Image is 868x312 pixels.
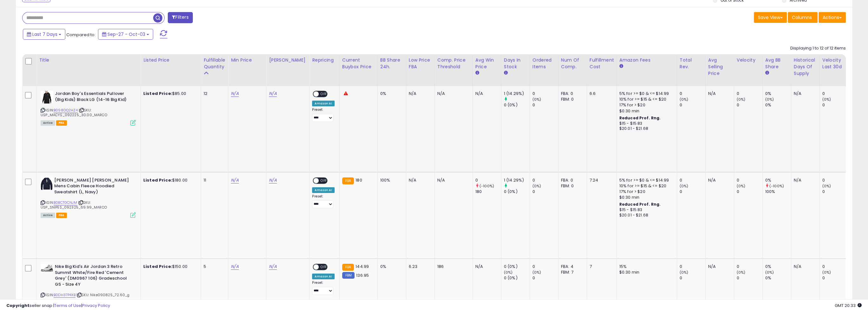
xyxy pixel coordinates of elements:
div: 0% [765,177,791,183]
div: 7.24 [590,177,612,183]
div: 0 [680,91,705,96]
span: Compared to: [66,32,95,38]
div: Avg Win Price [475,57,499,70]
div: 5% for >= $0 & <= $14.99 [619,177,672,183]
small: (0%) [822,270,831,275]
div: $180.00 [143,177,196,183]
div: N/A [409,91,430,96]
div: Amazon Fees [619,57,674,63]
a: N/A [269,90,277,97]
div: 7 [590,264,612,269]
a: Terms of Use [54,302,81,309]
a: B098DQ2HZ4 [54,108,78,113]
span: Columns [792,14,812,21]
div: FBA: 4 [561,264,582,269]
div: $150.00 [143,264,196,269]
div: FBM: 7 [561,269,582,275]
div: 0 [680,177,705,183]
div: 5 [204,264,223,269]
div: Repricing [312,57,336,63]
div: 1 (14.29%) [504,91,530,96]
span: Sep-27 - Oct-03 [108,31,145,37]
div: $20.01 - $21.68 [619,126,672,131]
div: Low Price FBA [409,57,432,70]
small: (0%) [680,183,689,189]
div: $15 - $15.83 [619,121,672,126]
div: seller snap | | [6,303,110,309]
a: B0DH37P4XB [54,292,75,298]
div: 1 (14.29%) [504,177,530,183]
div: 0 [822,91,848,96]
button: Filters [168,12,193,23]
small: Avg Win Price. [475,70,479,76]
div: 10% for >= $15 & <= $20 [619,96,672,102]
div: 0 [680,102,705,108]
button: Actions [819,12,846,23]
small: (0%) [532,183,541,189]
div: 100% [380,177,401,183]
button: Sep-27 - Oct-03 [98,29,153,40]
div: 180 [475,189,501,195]
span: | SKU: USP_MACYS_092225_30.00_MARCO [41,108,107,117]
div: ASIN: [41,177,136,217]
div: $0.30 min [619,195,672,200]
small: (0%) [532,270,541,275]
button: Last 7 Days [23,29,65,40]
b: [PERSON_NAME] [PERSON_NAME] Mens Cabin Fleece Hoodied Sweatshirt (L, Navy) [54,177,131,197]
img: 31UgQGkWodL._SL40_.jpg [41,91,53,103]
div: Fulfillable Quantity [204,57,225,70]
span: 136.95 [356,272,369,278]
span: Last 7 Days [32,31,57,37]
a: N/A [231,263,238,270]
small: FBA [342,177,354,184]
div: $85.00 [143,91,196,96]
div: 6.23 [409,264,430,269]
div: 0 [737,189,762,195]
small: (-100%) [769,183,784,189]
div: 0 [680,189,705,195]
div: Min Price [231,57,264,63]
b: Reduced Prof. Rng. [619,115,661,121]
div: $0.30 min [619,108,672,114]
div: Total Rev. [680,57,703,70]
small: (0%) [737,270,746,275]
div: N/A [794,177,815,183]
div: 0 [737,102,762,108]
div: FBM: 0 [561,183,582,189]
div: 0% [765,91,791,96]
a: N/A [269,177,277,183]
b: Jordan Boy's Essentials Pullover (Big Kids) Black LG (14-16 Big Kid) [55,91,132,104]
div: 0 [822,177,848,183]
div: 0 [475,177,501,183]
div: 0% [380,91,401,96]
div: N/A [437,177,468,183]
small: (0%) [822,183,831,189]
small: Days In Stock. [504,70,508,76]
div: 0 [680,264,705,269]
small: Avg BB Share. [765,70,769,76]
small: (0%) [532,97,541,102]
span: All listings currently available for purchase on Amazon [41,213,55,218]
div: N/A [409,177,430,183]
div: 0 [822,189,848,195]
div: 186 [437,264,468,269]
div: FBA: 0 [561,91,582,96]
div: Displaying 1 to 12 of 12 items [790,45,846,51]
div: 10% for >= $15 & <= $20 [619,183,672,189]
b: Reduced Prof. Rng. [619,202,661,207]
b: Listed Price: [143,263,172,269]
small: (0%) [822,97,831,102]
a: N/A [269,263,277,270]
b: Listed Price: [143,177,172,183]
div: N/A [708,264,729,269]
div: 0% [380,264,401,269]
div: 17% for > $20 [619,189,672,195]
span: FBA [56,213,67,218]
span: OFF [319,264,329,270]
div: Days In Stock [504,57,527,70]
div: ASIN: [41,91,136,125]
div: 0 (0%) [504,189,530,195]
div: 0 [822,264,848,269]
small: (0%) [680,97,689,102]
small: FBA [342,264,354,271]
